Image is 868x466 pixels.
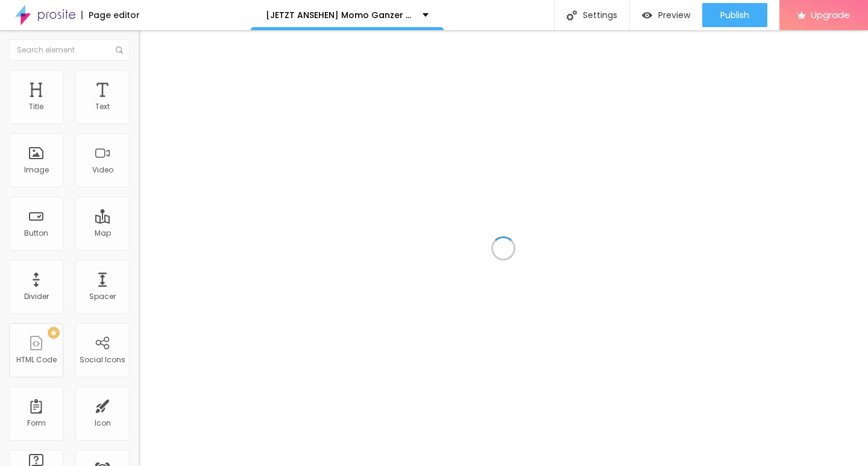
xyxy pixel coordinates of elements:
div: Button [24,229,48,238]
span: Preview [658,10,690,20]
div: Page editor [81,11,140,19]
span: Upgrade [811,10,850,20]
div: HTML Code [16,356,57,364]
button: Publish [702,3,767,27]
img: Icone [116,46,123,54]
span: Publish [720,10,749,20]
div: Form [27,419,46,427]
div: Text [95,102,110,111]
input: Search element [9,39,130,61]
img: Icone [567,10,577,20]
div: Title [29,102,43,111]
div: Social Icons [80,356,125,364]
button: Preview [630,3,702,27]
img: view-1.svg [642,10,652,20]
div: Map [95,229,111,238]
p: [JETZT ANSEHEN] Momo Ganzer Film auf Deutsch — 1080p FULL HD! [266,11,414,19]
div: Spacer [89,292,116,301]
div: Image [24,166,49,174]
div: Video [92,166,113,174]
div: Divider [24,292,49,301]
div: Icon [95,419,111,427]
